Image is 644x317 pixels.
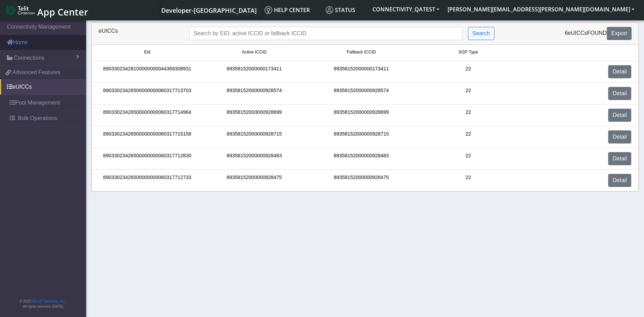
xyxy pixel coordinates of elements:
[308,174,415,187] div: 89358152000000928475
[18,114,57,122] span: Bulk Operations
[6,3,87,18] a: App Center
[189,27,462,40] input: Search...
[468,27,494,40] button: Search
[265,6,272,14] img: knowledge.svg
[201,109,308,122] div: 89358152000000928699
[308,109,415,122] div: 89358152000000928699
[6,5,34,16] img: logo-telit-cinterion-gw-new.png
[608,87,631,100] a: Detail
[611,30,627,36] span: Export
[3,111,86,126] a: Bulk Operations
[93,27,184,40] div: eUICCs
[347,49,376,56] span: Fallback ICCID
[443,3,638,16] button: [PERSON_NAME][EMAIL_ADDRESS][PERSON_NAME][DOMAIN_NAME]
[568,30,587,36] span: eUICCs
[94,109,201,122] div: 89033023426500000000060317714964
[201,152,308,165] div: 89358152000000928483
[12,68,60,77] span: Advanced Features
[161,6,257,14] span: Developer-[GEOGRAPHIC_DATA]
[161,3,256,17] a: Your current platform instance
[144,49,150,56] span: Eid
[608,174,631,187] a: Detail
[608,130,631,143] a: Detail
[326,6,355,14] span: Status
[415,65,522,78] div: 22
[265,6,310,14] span: Help center
[94,65,201,78] div: 89033023428100000000044369308931
[14,54,44,62] span: Connections
[308,152,415,165] div: 89358152000000928483
[415,152,522,165] div: 22
[37,6,88,18] span: App Center
[94,152,201,165] div: 89033023426500000000060317712830
[415,109,522,122] div: 22
[415,174,522,187] div: 22
[459,49,478,56] span: SGP Type
[308,87,415,100] div: 89358152000000928574
[3,95,86,110] a: Pool Management
[242,49,267,56] span: Active ICCID
[323,3,368,17] a: Status
[607,27,632,40] button: Export
[608,109,631,122] a: Detail
[201,87,308,100] div: 89358152000000928574
[308,65,415,78] div: 89358152000000173411
[565,30,568,36] span: 6
[201,65,308,78] div: 89358152000000173411
[308,130,415,143] div: 89358152000000928715
[368,3,443,16] button: CONNECTIVITY_QATEST
[587,30,607,36] span: found
[94,174,201,187] div: 89033023426500000000060317712733
[415,87,522,100] div: 22
[31,299,65,303] a: Telit IoT Solutions, Inc.
[201,174,308,187] div: 89358152000000928475
[326,6,333,14] img: status.svg
[608,65,631,78] a: Detail
[608,152,631,165] a: Detail
[94,130,201,143] div: 89033023426500000000060317715158
[94,87,201,100] div: 89033023426500000000060317713703
[262,3,323,17] a: Help center
[415,130,522,143] div: 22
[201,130,308,143] div: 89358152000000928715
